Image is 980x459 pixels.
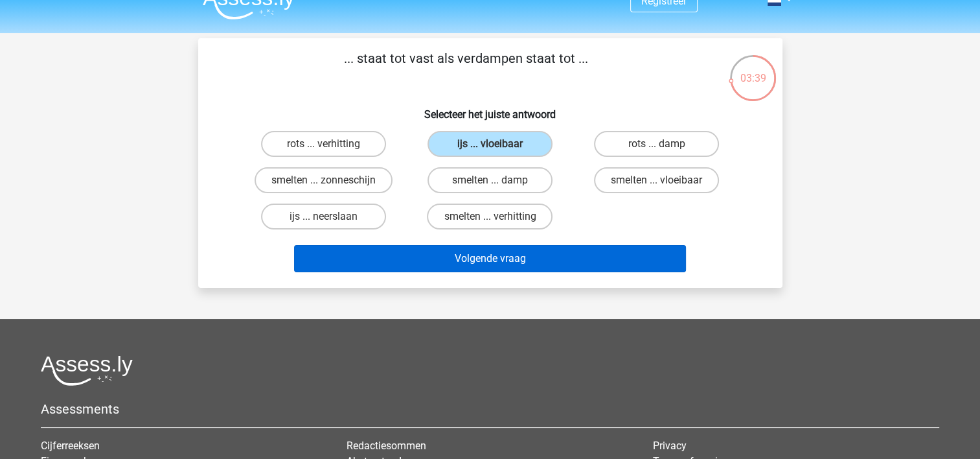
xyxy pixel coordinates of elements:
div: 03:39 [729,54,777,86]
img: Assessly logo [41,355,133,386]
label: ijs ... neerslaan [261,204,386,230]
h6: Selecteer het juiste antwoord [219,98,762,121]
label: smelten ... verhitting [427,204,553,230]
label: smelten ... vloeibaar [594,167,719,193]
a: Privacy [653,440,687,452]
label: smelten ... damp [427,167,553,193]
label: rots ... verhitting [261,131,386,157]
h5: Assessments [41,401,939,417]
label: smelten ... zonneschijn [255,167,393,193]
button: Volgende vraag [294,245,686,272]
p: ... staat tot vast als verdampen staat tot ... [219,49,713,88]
a: Cijferreeksen [41,440,100,452]
label: ijs ... vloeibaar [427,131,553,157]
label: rots ... damp [594,131,719,157]
a: Redactiesommen [347,440,426,452]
